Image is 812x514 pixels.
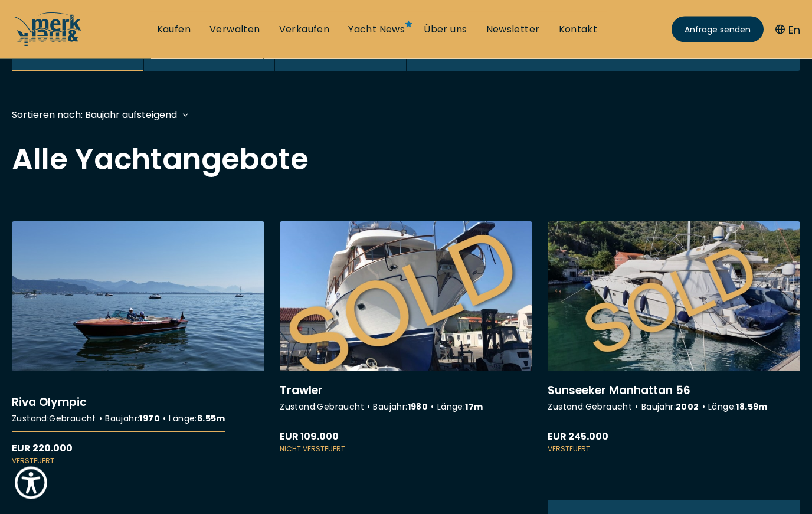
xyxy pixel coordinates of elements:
a: Kaufen [157,23,191,36]
a: More details aboutSunseeker Manhattan 56 [548,222,800,455]
a: Kontakt [559,23,598,36]
a: Verkaufen [279,23,330,36]
button: Show Accessibility Preferences [12,464,50,502]
a: Über uns [424,23,467,36]
a: Yacht News [348,23,405,36]
a: More details aboutTrawler [280,222,532,455]
a: More details aboutRiva Olympic [12,222,264,467]
div: Sortieren nach: Baujahr aufsteigend [12,108,177,123]
a: Anfrage senden [672,17,764,42]
a: Newsletter [486,23,540,36]
button: En [775,22,800,38]
h2: Alle Yachtangebote [12,145,800,175]
span: Anfrage senden [685,24,751,36]
a: Verwalten [209,23,260,36]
